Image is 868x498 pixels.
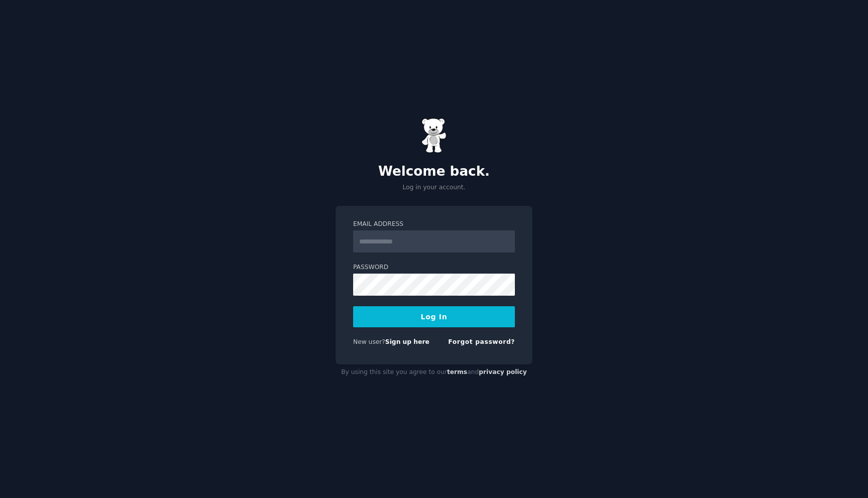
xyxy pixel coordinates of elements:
[336,364,532,381] div: By using this site you agree to our and
[421,118,447,153] img: Gummy Bear
[385,338,429,345] a: Sign up here
[479,368,527,376] a: privacy policy
[448,338,515,345] a: Forgot password?
[353,338,385,345] span: New user?
[447,368,467,376] a: terms
[353,263,515,272] label: Password
[353,220,515,229] label: Email Address
[336,164,532,180] h2: Welcome back.
[353,306,515,327] button: Log In
[336,183,532,192] p: Log in your account.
